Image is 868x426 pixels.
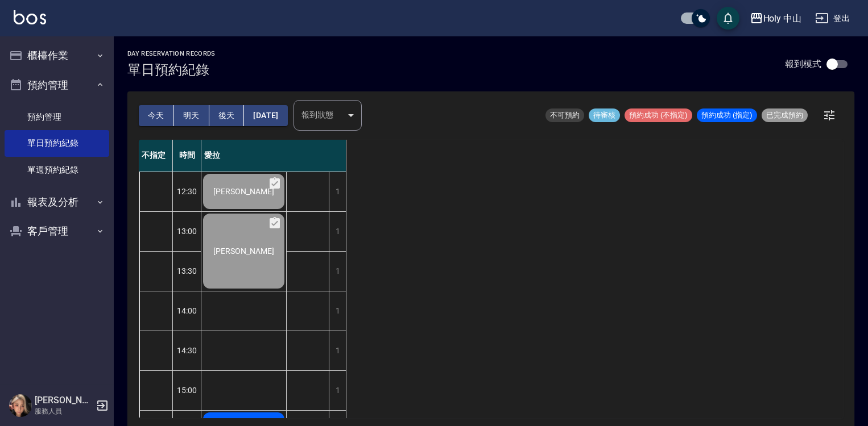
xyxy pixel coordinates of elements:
[35,406,93,416] p: 服務人員
[127,50,216,57] h2: day Reservation records
[745,7,807,30] button: Holy 中山
[545,110,584,120] span: 不可預約
[785,58,821,70] p: 報到模式
[329,291,346,331] div: 1
[173,172,201,211] div: 12:30
[5,157,109,183] a: 單週預約紀錄
[5,104,109,130] a: 預約管理
[5,216,109,246] button: 客戶管理
[14,10,46,24] img: Logo
[329,212,346,251] div: 1
[5,130,109,156] a: 單日預約紀錄
[139,140,173,172] div: 不指定
[625,110,692,120] span: 預約成功 (不指定)
[201,140,346,172] div: 愛拉
[211,247,276,256] span: [PERSON_NAME]
[5,187,109,217] button: 報表及分析
[173,211,201,251] div: 13:00
[35,395,93,406] h5: [PERSON_NAME]
[329,371,346,410] div: 1
[697,110,757,120] span: 預約成功 (指定)
[762,110,808,120] span: 已完成預約
[174,105,209,126] button: 明天
[209,105,245,126] button: 後天
[5,41,109,70] button: 櫃檯作業
[244,105,287,126] button: [DATE]
[127,62,216,78] h3: 單日預約紀錄
[329,252,346,291] div: 1
[173,331,201,370] div: 14:30
[329,331,346,370] div: 1
[717,7,739,30] button: save
[329,172,346,211] div: 1
[173,140,201,172] div: 時間
[9,394,32,417] img: Person
[811,8,854,29] button: 登出
[173,251,201,291] div: 13:30
[5,70,109,100] button: 預約管理
[173,291,201,331] div: 14:00
[589,110,620,120] span: 待審核
[763,11,802,26] div: Holy 中山
[139,105,174,126] button: 今天
[173,370,201,410] div: 15:00
[211,187,276,196] span: [PERSON_NAME]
